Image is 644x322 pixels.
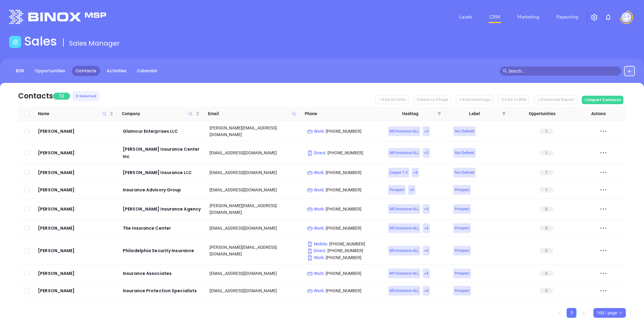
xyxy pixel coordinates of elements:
span: right [582,311,585,315]
th: Actions [572,107,621,121]
div: [EMAIL_ADDRESS][DOMAIN_NAME] [210,169,298,176]
span: + 4 [424,206,428,212]
a: Insurance Associates [123,270,201,277]
a: [PERSON_NAME] [38,270,114,277]
span: + 3 [424,149,428,156]
img: logo [9,10,106,24]
a: [PERSON_NAME] [38,186,114,194]
a: [PERSON_NAME] [38,247,114,254]
p: [PHONE_NUMBER] [307,206,380,212]
span: + 4 [424,247,428,254]
span: Work : [307,170,325,175]
span: Prospect [455,206,469,212]
span: 0 [539,206,553,212]
span: 1 [539,128,553,134]
span: 1 [539,150,553,156]
th: Name [35,107,116,121]
a: [PERSON_NAME] [38,224,114,232]
a: 1 [567,308,576,317]
span: MS Insurance ALL [390,270,419,277]
div: [EMAIL_ADDRESS][DOMAIN_NAME] [210,149,298,156]
span: Work : [307,129,325,134]
a: Glamour Enterprises LLC [123,128,201,135]
span: Work : [307,226,325,231]
div: [PERSON_NAME] Insurance Agency [123,205,201,213]
span: 1 [539,187,553,193]
p: [PHONE_NUMBER] [307,169,380,176]
span: Not Defined [455,169,474,176]
span: MS Insurance ALL [390,287,419,294]
a: Leads [457,11,475,23]
span: Prospect [455,187,469,193]
a: [PERSON_NAME] Insurance Center Inc [123,146,201,160]
span: Label [450,110,500,117]
span: Work : [307,187,325,192]
div: The Insurance Center [123,224,201,232]
span: search [503,69,507,73]
span: Mobile : [307,241,328,246]
p: [PHONE_NUMBER] [307,225,380,231]
span: 0 [539,271,553,276]
div: [PERSON_NAME][EMAIL_ADDRESS][DOMAIN_NAME] [210,202,298,216]
a: [PERSON_NAME] [38,128,114,135]
p: [PHONE_NUMBER] [307,254,380,261]
a: Opportunities [31,66,69,76]
a: [PERSON_NAME] Insurance LLC [123,169,201,176]
p: [PHONE_NUMBER] [307,128,380,135]
span: MS Insurance ALL [390,128,419,135]
span: MS Insurance ALL [390,225,419,231]
div: Contacts [18,91,53,101]
a: [PERSON_NAME] [38,169,114,176]
span: 1 [539,170,553,175]
button: right [579,308,589,318]
span: MS Insurance ALL [390,247,419,254]
a: [PERSON_NAME] [38,205,114,213]
p: [PHONE_NUMBER] [307,187,380,193]
div: [PERSON_NAME][EMAIL_ADDRESS][DOMAIN_NAME] [210,244,298,257]
div: [PERSON_NAME][EMAIL_ADDRESS][DOMAIN_NAME] [210,125,298,138]
span: Direct : [307,248,327,253]
span: + 3 [424,128,428,135]
span: filter [501,109,507,118]
span: Not Defined [455,128,474,135]
a: [PERSON_NAME] [38,149,114,156]
p: [PHONE_NUMBER] [307,247,380,254]
div: Philadelphia Security Insurance [123,247,201,254]
span: Company [122,110,194,117]
li: Next Page [579,308,589,318]
span: filter [436,109,442,118]
p: [PHONE_NUMBER] [307,149,380,156]
span: + 4 [424,225,428,231]
span: left [558,311,561,315]
div: Insurance Advisory Group [123,186,201,194]
span: 100 / page [597,308,622,317]
li: 1 [567,308,576,318]
div: 0 Selected [72,91,99,101]
span: filter [438,112,441,115]
span: Prospect [455,225,469,231]
span: + 4 [424,270,428,277]
span: + 4 [424,287,428,294]
button: Import Contacts [582,96,623,104]
span: Sales Manager [69,39,120,48]
img: iconSetting [591,14,598,21]
span: Not Defined [455,149,474,156]
th: Phone [299,107,379,121]
a: Calendar [133,66,161,76]
a: [PERSON_NAME] [38,287,114,294]
span: MS Insurance ALL [390,149,419,156]
span: 0 [539,225,553,231]
span: Direct : [307,150,327,155]
p: [PHONE_NUMBER] [307,287,380,294]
